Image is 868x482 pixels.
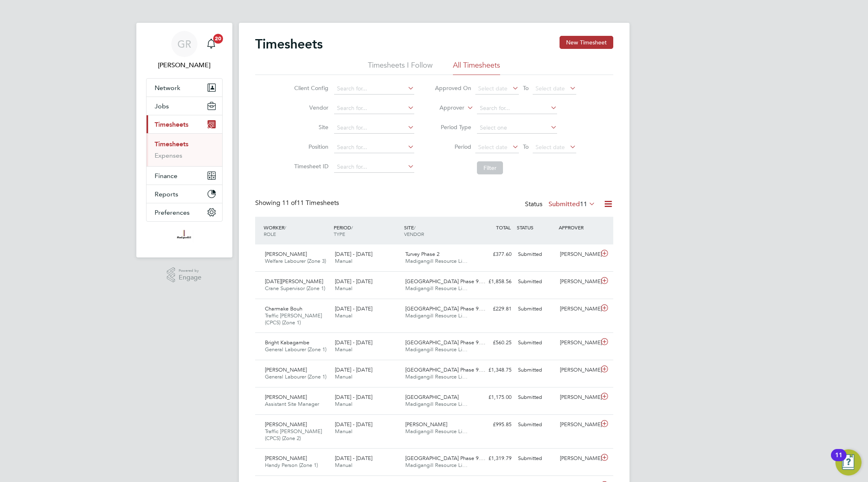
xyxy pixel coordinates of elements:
button: Open Resource Center, 11 new notifications [835,449,861,475]
div: Showing [255,199,341,207]
div: [PERSON_NAME] [557,452,599,465]
a: Powered byEngage [167,267,201,283]
span: 11 Timesheets [282,199,339,207]
span: Madigangill Resource Li… [405,258,468,264]
input: Search for... [334,122,414,134]
span: Welfare Labourer (Zone 3) [265,258,326,264]
div: [PERSON_NAME] [557,363,599,377]
span: [DATE] - [DATE] [335,278,372,285]
span: [DATE] - [DATE] [335,305,372,312]
span: [DATE] - [DATE] [335,455,372,462]
div: [PERSON_NAME] [557,248,599,261]
input: Search for... [334,142,414,153]
span: [DATE] - [DATE] [335,421,372,428]
span: Handy Person (Zone 1) [265,462,318,469]
div: 11 [835,455,842,466]
span: Traffic [PERSON_NAME] (CPCS) (Zone 1) [265,312,322,326]
span: / [351,224,353,231]
div: WORKER [262,220,332,241]
div: Submitted [515,391,557,404]
span: Preferences [155,209,190,216]
span: Manual [335,258,352,264]
span: 20 [213,34,223,44]
span: 11 [580,200,587,208]
a: Go to home page [146,230,223,243]
button: Reports [146,185,222,203]
label: Approver [428,104,464,112]
span: Madigangill Resource Li… [405,346,468,353]
span: [GEOGRAPHIC_DATA] Phase 9.… [405,305,485,312]
span: Traffic [PERSON_NAME] (CPCS) (Zone 2) [265,428,322,442]
span: [DATE] - [DATE] [335,339,372,346]
span: Madigangill Resource Li… [405,462,468,469]
span: / [284,224,286,231]
input: Search for... [334,103,414,114]
label: Position [292,143,328,150]
div: £1,175.00 [472,391,515,404]
span: [GEOGRAPHIC_DATA] Phase 9.… [405,455,485,462]
div: £1,348.75 [472,363,515,377]
div: Submitted [515,418,557,431]
div: Submitted [515,336,557,350]
button: New Timesheet [560,36,613,49]
div: Submitted [515,363,557,377]
span: Turvey Phase 2 [405,251,439,258]
li: Timesheets I Follow [368,60,433,75]
div: £229.81 [472,302,515,316]
label: Period Type [435,123,471,131]
span: 11 of [282,199,297,207]
div: SITE [402,220,472,241]
span: Charmake Bouh [265,305,302,312]
button: Timesheets [146,115,222,133]
li: All Timesheets [453,60,500,75]
button: Network [146,79,222,97]
span: Manual [335,285,352,292]
div: £995.85 [472,418,515,431]
span: To [520,83,531,93]
span: [PERSON_NAME] [265,366,307,373]
div: [PERSON_NAME] [557,336,599,350]
input: Select one [477,122,557,134]
label: Approved On [435,84,471,92]
span: Goncalo Rodrigues [146,60,223,70]
div: [PERSON_NAME] [557,391,599,404]
input: Search for... [334,83,414,95]
a: 20 [203,31,219,57]
span: [PERSON_NAME] [405,421,447,428]
span: [GEOGRAPHIC_DATA] [405,394,459,401]
span: Manual [335,428,352,435]
span: [PERSON_NAME] [265,455,307,462]
span: [DATE] - [DATE] [335,394,372,401]
span: Finance [155,172,177,180]
label: Client Config [292,84,328,92]
div: PERIOD [332,220,402,241]
span: Madigangill Resource Li… [405,373,468,380]
span: Reports [155,190,178,198]
span: Select date [536,85,565,92]
span: [PERSON_NAME] [265,421,307,428]
span: GR [177,39,191,49]
span: Manual [335,312,352,319]
span: Manual [335,401,352,407]
span: [DATE][PERSON_NAME] [265,278,323,285]
label: Timesheet ID [292,163,328,170]
div: Submitted [515,248,557,261]
span: Manual [335,462,352,469]
span: Network [155,84,180,92]
span: To [520,141,531,152]
a: Timesheets [155,140,188,148]
span: General Labourer (Zone 1) [265,346,326,353]
span: / [414,224,415,231]
span: Madigangill Resource Li… [405,285,468,292]
span: Jobs [155,102,169,110]
div: £560.25 [472,336,515,350]
div: £1,319.79 [472,452,515,465]
span: Manual [335,346,352,353]
span: Timesheets [155,121,188,128]
span: Engage [179,274,201,281]
input: Search for... [334,161,414,173]
span: Madigangill Resource Li… [405,312,468,319]
span: VENDOR [404,231,424,237]
label: Vendor [292,104,328,111]
span: TOTAL [496,224,511,231]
